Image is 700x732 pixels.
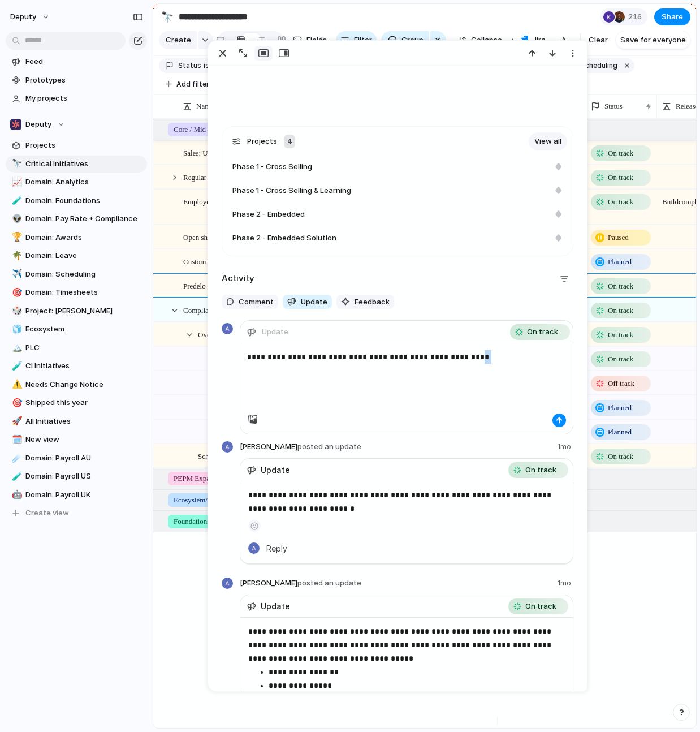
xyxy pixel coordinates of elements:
[232,185,351,196] span: Phase 1 - Cross Selling & Learning
[25,119,51,130] span: Deputy
[6,376,147,393] div: ⚠️Needs Change Notice
[608,172,633,183] span: On track
[174,124,228,135] span: Core / Mid-market
[6,505,147,522] button: Create view
[204,61,209,71] span: is
[401,35,424,46] span: Group
[10,324,21,335] button: 🧊
[608,232,629,243] span: Paused
[6,413,147,430] a: 🚀All Initiatives
[6,339,147,356] a: 🏔️PLC
[12,194,20,207] div: 🧪
[6,284,147,301] div: 🎯Domain: Timesheets
[25,269,143,280] span: Domain: Scheduling
[12,286,20,299] div: 🎯
[12,378,20,391] div: ⚠️
[198,328,326,341] span: Overtime and cost breakdowns on schedule
[25,416,143,427] span: All Initiatives
[12,470,20,483] div: 🧪
[183,279,206,292] span: Predelo
[6,229,147,246] a: 🏆Domain: Awards
[240,578,361,589] span: [PERSON_NAME]
[196,101,214,112] span: Name
[297,578,361,587] span: posted an update
[12,157,20,170] div: 🔭
[6,358,147,374] a: 🧪CI Initiatives
[25,434,143,445] span: New view
[525,464,556,476] span: On track
[25,93,143,104] span: My projects
[6,156,147,173] div: 🔭Critical Initiatives
[25,360,143,372] span: CI Initiatives
[288,31,331,49] button: Fields
[6,303,147,320] div: 🎲Project: [PERSON_NAME]
[232,161,312,173] span: Phase 1 - Cross Selling
[584,31,612,49] button: Clear
[336,295,394,309] button: Feedback
[25,140,143,151] span: Projects
[527,326,558,338] span: On track
[25,397,143,408] span: Shipped this year
[608,451,633,462] span: On track
[222,272,254,285] h2: Activity
[12,249,20,262] div: 🌴
[525,601,556,612] span: On track
[12,176,20,189] div: 📈
[6,486,147,503] div: 🤖Domain: Payroll UK
[6,468,147,485] a: 🧪Domain: Payroll US
[25,176,143,188] span: Domain: Analytics
[6,192,147,209] a: 🧪Domain: Foundations
[12,231,20,244] div: 🏆
[533,35,546,46] span: Jira
[10,305,21,317] button: 🎲
[198,449,244,462] span: Schedule Rules
[12,268,20,281] div: ✈️
[10,213,21,225] button: 👽
[174,473,226,484] span: PEPM Expansion
[608,427,632,438] span: Planned
[25,232,143,243] span: Domain: Awards
[12,213,20,226] div: 👽
[266,542,287,554] span: Reply
[6,90,147,107] a: My projects
[608,256,632,268] span: Planned
[25,158,143,170] span: Critical Initiatives
[174,516,210,527] span: Foundations
[232,232,336,244] span: Phase 2 - Embedded Solution
[558,578,573,591] span: 1mo
[159,76,216,92] button: Add filter
[25,471,143,482] span: Domain: Payroll US
[10,195,21,206] button: 🧪
[6,394,147,411] a: 🎯Shipped this year
[558,441,573,455] span: 1mo
[25,213,143,225] span: Domain: Pay Rate + Compliance
[628,11,645,23] span: 216
[25,75,143,86] span: Prototypes
[355,296,390,308] span: Feedback
[240,441,361,453] span: [PERSON_NAME]
[10,360,21,372] button: 🧪
[232,209,305,220] span: Phase 2 - Embedded
[608,402,632,414] span: Planned
[451,31,508,49] button: Collapse
[25,195,143,206] span: Domain: Foundations
[301,296,327,308] span: Update
[6,450,147,467] a: ☄️Domain: Payroll AU
[604,101,623,112] span: Status
[12,397,20,410] div: 🎯
[6,174,147,191] a: 📈Domain: Analytics
[12,415,20,428] div: 🚀
[306,35,327,46] span: Fields
[158,8,176,26] button: 🔭
[10,269,21,280] button: ✈️
[6,431,147,448] a: 🗓️New view
[10,397,21,408] button: 🎯
[6,266,147,283] a: ✈️Domain: Scheduling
